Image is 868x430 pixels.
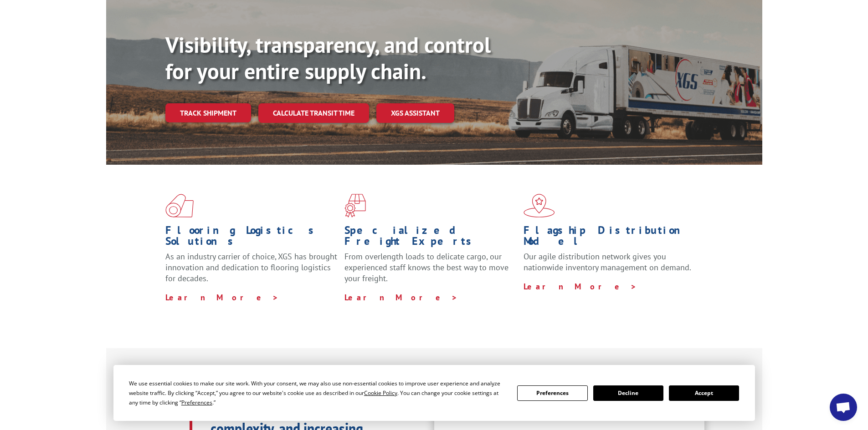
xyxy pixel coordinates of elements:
[524,194,555,218] img: xgs-icon-flagship-distribution-model-red
[165,251,337,283] span: As an industry carrier of choice, XGS has brought innovation and dedication to flooring logistics...
[830,394,857,421] div: Open chat
[165,30,491,85] b: Visibility, transparency, and control for your entire supply chain.
[344,251,517,292] p: From overlength loads to delicate cargo, our experienced staff knows the best way to move your fr...
[129,379,506,407] div: We use essential cookies to make our site work. With your consent, we may also use non-essential ...
[344,225,517,251] h1: Specialized Freight Experts
[524,251,691,273] span: Our agile distribution network gives you nationwide inventory management on demand.
[517,385,587,401] button: Preferences
[524,281,637,292] a: Learn More >
[669,385,739,401] button: Accept
[165,194,194,218] img: xgs-icon-total-supply-chain-intelligence-red
[181,399,212,406] span: Preferences
[165,225,338,251] h1: Flooring Logistics Solutions
[165,292,279,303] a: Learn More >
[364,389,397,397] span: Cookie Policy
[376,103,454,123] a: XGS ASSISTANT
[113,365,755,421] div: Cookie Consent Prompt
[258,103,369,123] a: Calculate transit time
[344,194,366,218] img: xgs-icon-focused-on-flooring-red
[165,103,251,122] a: Track shipment
[524,225,696,251] h1: Flagship Distribution Model
[593,385,663,401] button: Decline
[344,292,458,303] a: Learn More >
